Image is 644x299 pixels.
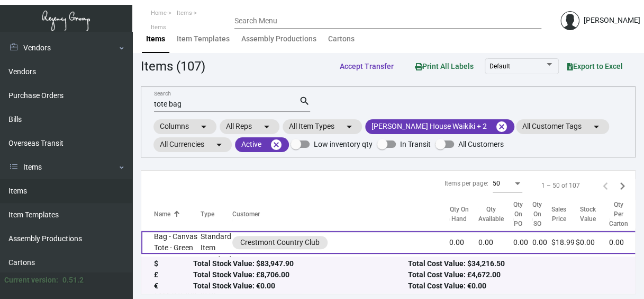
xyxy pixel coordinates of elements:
[235,137,289,152] mat-chip: Active
[560,11,579,30] img: admin@bootstrapmaster.com
[154,281,193,292] div: €
[328,33,355,45] div: Cartons
[532,200,551,229] div: Qty On SO
[4,275,58,286] div: Current version:
[559,57,631,76] button: Export to Excel
[478,254,513,277] td: 0.00
[270,138,283,151] mat-icon: cancel
[458,138,504,151] span: All Customers
[532,254,551,277] td: 0.00
[513,200,532,229] div: Qty On PO
[614,177,631,194] button: Next page
[141,254,201,277] td: Bag - Canvas Tote - Natural
[241,33,316,45] div: Assembly Productions
[331,57,402,76] button: Accept Transfer
[153,137,232,152] mat-chip: All Currencies
[406,56,482,76] button: Print All Labels
[407,270,622,281] div: Total Cost Value: £4,672.00
[449,231,478,254] td: 0.00
[609,200,628,229] div: Qty Per Carton
[283,119,362,134] mat-chip: All Item Types
[576,231,609,254] td: $0.00
[141,231,201,254] td: Bag - Canvas Tote - Green
[415,62,474,71] span: Print All Labels
[551,254,576,277] td: $17.85
[532,200,542,229] div: Qty On SO
[576,205,609,224] div: Stock Value
[576,254,609,277] td: $0.00
[532,231,551,254] td: 0.00
[400,138,431,151] span: In Transit
[240,237,320,248] div: Crestmont Country Club
[154,270,193,281] div: £
[197,120,210,133] mat-icon: arrow_drop_down
[478,205,504,224] div: Qty Available
[177,10,192,16] span: Items
[151,10,167,16] span: Home
[513,254,532,277] td: 0.00
[201,254,232,277] td: Standard Item
[516,119,609,134] mat-chip: All Customer Tags
[541,181,580,190] div: 1 – 50 of 107
[584,15,640,26] div: [PERSON_NAME]
[495,120,508,133] mat-icon: cancel
[201,210,232,219] div: Type
[154,259,193,270] div: $
[232,200,449,230] th: Customer
[193,281,408,292] div: Total Stock Value: €0.00
[314,138,373,151] span: Low inventory qty
[154,210,170,219] div: Name
[449,254,478,277] td: 0.00
[365,119,514,134] mat-chip: [PERSON_NAME] House Waikiki + 2
[193,270,408,281] div: Total Stock Value: £8,706.00
[260,120,273,133] mat-icon: arrow_drop_down
[193,259,408,270] div: Total Stock Value: $83,947.90
[153,119,216,134] mat-chip: Columns
[141,57,205,76] div: Items (107)
[220,119,279,134] mat-chip: All Reps
[576,205,600,224] div: Stock Value
[609,200,638,229] div: Qty Per Carton
[151,24,166,31] span: Items
[609,254,638,277] td: 0.00
[513,200,523,229] div: Qty On PO
[449,205,478,224] div: Qty On Hand
[299,95,310,108] mat-icon: search
[493,180,522,188] mat-select: Items per page:
[609,231,638,254] td: 0.00
[201,210,214,219] div: Type
[493,180,500,187] span: 50
[445,179,488,188] div: Items per page:
[478,205,513,224] div: Qty Available
[407,259,622,270] div: Total Cost Value: $34,216.50
[154,210,201,219] div: Name
[407,281,622,292] div: Total Cost Value: €0.00
[213,138,225,151] mat-icon: arrow_drop_down
[513,231,532,254] td: 0.00
[449,205,469,224] div: Qty On Hand
[340,62,394,71] span: Accept Transfer
[62,275,84,286] div: 0.51.2
[201,231,232,254] td: Standard Item
[590,120,603,133] mat-icon: arrow_drop_down
[343,120,356,133] mat-icon: arrow_drop_down
[551,205,576,224] div: Sales Price
[567,62,623,71] span: Export to Excel
[551,205,566,224] div: Sales Price
[478,231,513,254] td: 0.00
[597,177,614,194] button: Previous page
[551,231,576,254] td: $18.99
[489,63,510,70] span: Default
